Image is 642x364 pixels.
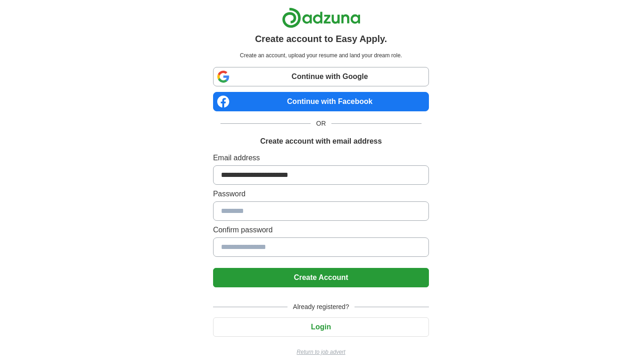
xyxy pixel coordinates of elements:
h1: Create account with email address [260,136,382,147]
p: Create an account, upload your resume and land your dream role. [215,51,427,60]
button: Create Account [213,268,429,287]
label: Confirm password [213,224,429,236]
img: Adzuna logo [282,7,361,28]
span: OR [311,119,331,128]
label: Password [213,188,429,200]
a: Continue with Facebook [213,92,429,111]
label: Email address [213,152,429,164]
button: Login [213,317,429,337]
h1: Create account to Easy Apply. [255,32,387,46]
a: Continue with Google [213,67,429,86]
a: Return to job advert [213,348,429,356]
span: Already registered? [287,302,355,312]
a: Login [213,323,429,331]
